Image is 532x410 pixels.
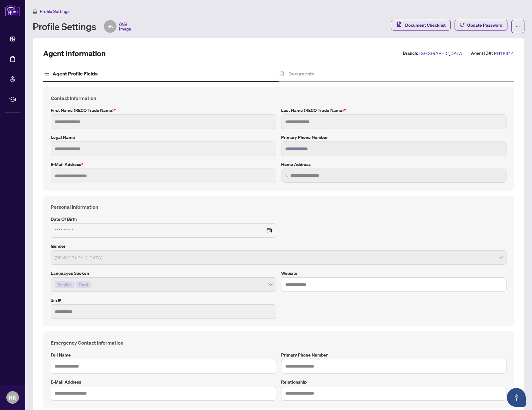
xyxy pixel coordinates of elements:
label: E-mail Address [51,379,276,385]
label: Primary Phone Number [281,352,507,358]
div: Profile Settings [33,20,131,33]
h4: Contact Information [51,94,507,102]
label: First Name (RECO Trade Name) [51,107,276,114]
label: Home Address [281,161,507,168]
label: Legal Name [51,134,276,141]
label: E-mail Address [51,161,276,168]
span: home [33,9,37,14]
span: RK [9,393,16,402]
span: Male [54,252,503,263]
label: Agent ID#: [471,50,493,57]
span: RH18314 [494,50,514,57]
span: Document Checklist [405,20,446,30]
span: English [55,281,75,288]
span: RK [107,23,113,30]
span: ellipsis [516,24,520,29]
label: Date of Birth [51,216,276,223]
label: Website [281,270,507,277]
img: search_icon [285,174,289,177]
span: [GEOGRAPHIC_DATA] [419,50,463,57]
span: English [58,281,72,288]
label: Gender [51,243,507,250]
label: Relationship [281,379,507,385]
label: Languages spoken [51,270,276,277]
label: Primary Phone Number [281,134,507,141]
h4: Documents [288,70,314,77]
label: Full Name [51,352,276,358]
span: Farsi [79,281,88,288]
button: Open asap [507,388,526,407]
h4: Personal Information [51,203,507,211]
img: logo [5,5,20,16]
label: Branch: [403,50,418,57]
span: Profile Settings [40,8,70,14]
span: Add Image [119,20,131,33]
button: Document Checklist [391,20,451,30]
span: Farsi [76,281,91,288]
h4: Agent Profile Fields [53,70,98,77]
label: Last Name (RECO Trade Name) [281,107,507,114]
h2: Agent Information [43,48,106,58]
h4: Emergency Contact Information [51,339,507,346]
label: Sin # [51,297,276,304]
span: Update Password [467,20,502,30]
button: Update Password [455,20,507,30]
